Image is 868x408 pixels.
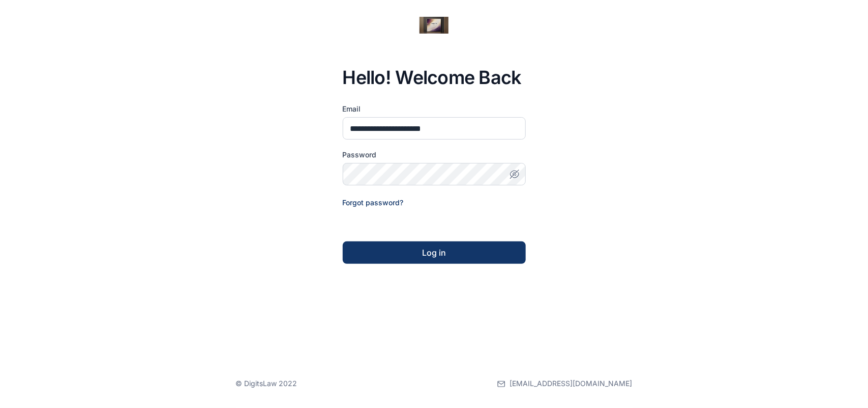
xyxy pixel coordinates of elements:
[497,359,633,408] a: [EMAIL_ADDRESS][DOMAIN_NAME]
[343,104,526,114] label: Email
[343,241,526,264] button: Log in
[343,67,526,88] h3: Hello! Welcome Back
[387,17,481,34] img: Zeek Law Firm
[359,247,510,259] div: Log in
[343,198,404,207] a: Forgot password?
[510,378,633,389] span: [EMAIL_ADDRESS][DOMAIN_NAME]
[343,150,526,160] label: Password
[236,378,297,389] p: © DigitsLaw 2022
